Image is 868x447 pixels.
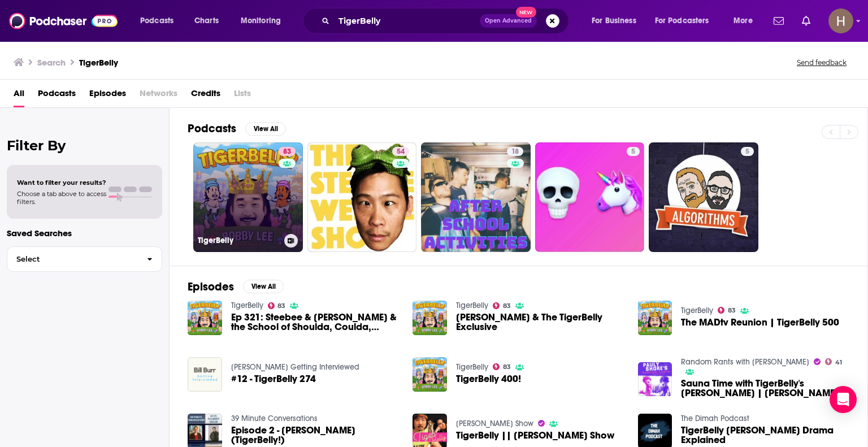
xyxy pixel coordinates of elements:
[631,146,635,158] span: 5
[7,137,162,154] h2: Filter By
[485,18,532,24] span: Open Advanced
[584,12,650,30] button: open menu
[649,142,758,252] a: 5
[681,414,749,423] a: The Dimah Podcast
[456,431,614,440] span: TigerBelly || [PERSON_NAME] Show
[188,280,234,294] h2: Episodes
[638,362,672,397] img: Sauna Time with TigerBelly's Bobby Lee | Pauly Shore's Random Rants 124
[638,301,672,335] img: The MADtv Reunion | TigerBelly 500
[456,313,624,332] span: [PERSON_NAME] & The TigerBelly Exclusive
[314,8,580,34] div: Search podcasts, credits, & more...
[7,246,162,272] button: Select
[7,255,138,263] span: Select
[421,142,531,252] a: 18
[89,84,126,107] a: Episodes
[188,280,284,294] a: EpisodesView All
[14,84,24,107] a: All
[456,431,614,440] a: TigerBelly || Ray Taylor Show
[627,147,640,156] a: 5
[507,147,523,156] a: 18
[132,12,188,30] button: open menu
[334,12,480,30] input: Search podcasts, credits, & more...
[234,84,251,107] span: Lists
[231,362,359,372] a: Bill Burr Getting Interviewed
[503,364,511,370] span: 83
[283,146,291,158] span: 83
[188,121,236,136] h2: Podcasts
[734,13,753,29] span: More
[9,10,118,32] img: Podchaser - Follow, Share and Rate Podcasts
[413,357,447,392] img: TigerBelly 400!
[828,8,853,33] img: User Profile
[198,236,280,245] h3: TigerBelly
[493,302,511,309] a: 83
[681,357,809,367] a: Random Rants with Pauly Shore
[681,379,849,398] a: Sauna Time with TigerBelly's Bobby Lee | Pauly Shore's Random Rants 124
[480,14,537,28] button: Open AdvancedNew
[231,414,318,423] a: 39 Minute Conversations
[231,426,400,445] span: Episode 2 - [PERSON_NAME] (TigerBelly!)
[413,301,447,335] img: Ryan Sickler & The TigerBelly Exclusive
[279,147,296,156] a: 83
[681,318,839,327] a: The MADtv Reunion | TigerBelly 500
[741,147,754,156] a: 5
[193,142,303,252] a: 83TigerBelly
[830,386,857,413] div: Open Intercom Messenger
[187,12,225,30] a: Charts
[277,303,285,309] span: 83
[194,13,219,29] span: Charts
[188,301,222,335] img: Ep 321: Steebee & Jeremiah & the School of Shoulda, Coulda, Woulda (Scissor Bros x TigerBelly)
[828,8,853,33] span: Logged in as hpoole
[681,426,849,445] span: TigerBelly [PERSON_NAME] Drama Explained
[456,313,624,332] a: Ryan Sickler & The TigerBelly Exclusive
[511,146,519,158] span: 18
[231,313,400,332] a: Ep 321: Steebee & Jeremiah & the School of Shoulda, Coulda, Woulda (Scissor Bros x TigerBelly)
[231,374,316,384] a: #12 - TigerBelly 274
[681,306,713,315] a: TigerBelly
[828,8,853,33] button: Show profile menu
[188,357,222,392] img: #12 - TigerBelly 274
[503,303,511,309] span: 83
[726,12,767,30] button: open menu
[592,13,636,29] span: For Business
[140,84,177,107] span: Networks
[38,84,76,107] a: Podcasts
[17,179,106,186] span: Want to filter your results?
[245,122,286,136] button: View All
[681,426,849,445] a: TigerBelly Brendan Schaub Drama Explained
[268,302,286,309] a: 83
[648,12,726,30] button: open menu
[797,11,815,31] a: Show notifications dropdown
[243,280,284,293] button: View All
[745,146,749,158] span: 5
[188,121,286,136] a: PodcastsView All
[535,142,645,252] a: 5
[456,374,521,384] a: TigerBelly 400!
[7,228,162,238] p: Saved Searches
[37,57,66,68] h3: Search
[728,308,736,313] span: 83
[456,301,488,310] a: TigerBelly
[79,57,118,68] h3: TigerBelly
[231,301,263,310] a: TigerBelly
[140,13,173,29] span: Podcasts
[835,360,842,365] span: 41
[17,190,106,206] span: Choose a tab above to access filters.
[397,146,405,158] span: 54
[681,379,849,398] span: Sauna Time with TigerBelly's [PERSON_NAME] | [PERSON_NAME] Random Rants 124
[392,147,409,156] a: 54
[769,11,788,31] a: Show notifications dropdown
[307,142,417,252] a: 54
[231,313,400,332] span: Ep 321: Steebee & [PERSON_NAME] & the School of Shoulda, Coulda, Woulda (Scissor Bros x TigerBelly)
